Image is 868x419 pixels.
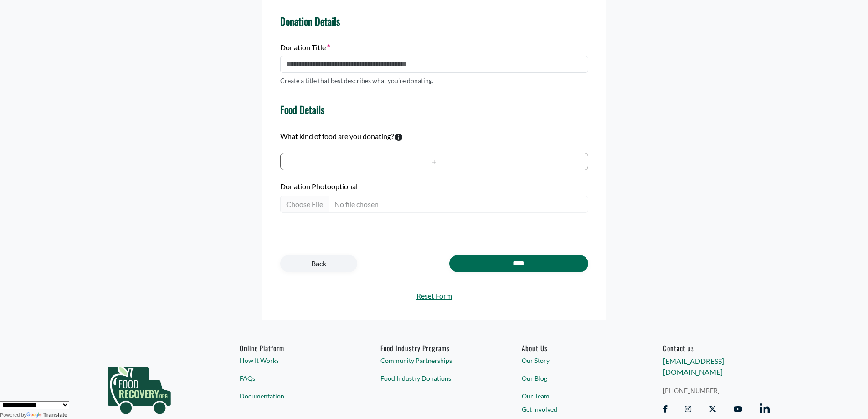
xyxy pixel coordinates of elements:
a: [EMAIL_ADDRESS][DOMAIN_NAME] [663,357,724,376]
label: Donation Title [280,42,330,53]
h4: Food Details [280,103,324,115]
a: Our Blog [522,373,628,383]
label: What kind of food are you donating? [280,131,394,142]
a: Documentation [240,391,346,401]
a: Our Team [522,391,628,401]
a: [PHONE_NUMBER] [663,386,770,395]
p: Create a title that best describes what you're donating. [280,76,433,85]
h6: Online Platform [240,344,346,352]
a: FAQs [240,373,346,383]
a: Translate [26,412,67,418]
svg: To calculate environmental impacts, we follow the Food Loss + Waste Protocol [395,134,402,141]
a: Our Story [522,356,628,365]
span: optional [331,182,358,191]
a: Back [280,255,357,272]
a: Food Industry Donations [380,373,487,383]
h6: Food Industry Programs [380,344,487,352]
h4: Donation Details [280,15,588,27]
a: Reset Form [280,290,588,301]
img: Google Translate [26,412,43,419]
a: About Us [522,344,628,352]
h6: Contact us [663,344,770,352]
a: Community Partnerships [380,356,487,365]
label: Donation Photo [280,181,588,192]
a: How It Works [240,356,346,365]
